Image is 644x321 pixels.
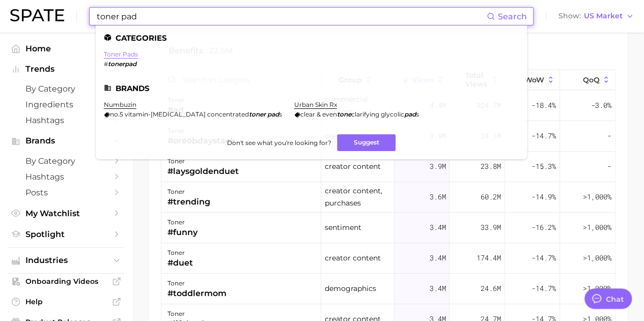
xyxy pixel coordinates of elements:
span: -14.7% [531,252,556,264]
a: Ingredients [8,97,124,112]
a: by Category [8,153,124,169]
span: -14.7% [531,282,556,295]
button: toner#toddlermomdemographics3.4m24.6m-14.7%>1,000% [161,274,615,304]
span: # [104,60,108,68]
span: s [416,110,419,118]
span: -18.4% [531,99,556,111]
a: Home [8,41,124,56]
span: QoQ [583,76,600,84]
button: Industries [8,253,124,268]
a: numbuzin [104,101,136,108]
span: >1,000% [583,222,611,232]
span: clear & even [300,110,337,118]
span: US Market [584,13,623,19]
div: toner [167,186,210,198]
span: Brands [25,136,107,145]
span: -14.9% [531,191,556,203]
div: #laysgoldenduet [167,165,239,178]
a: Help [8,294,124,309]
span: WoW [524,76,544,84]
div: #funny [167,226,198,239]
div: toner [167,216,198,228]
span: >1,000% [583,283,611,293]
span: s [279,110,282,118]
div: #toddlermom [167,287,227,300]
span: 60.2m [481,191,501,203]
button: Brands [8,133,124,149]
span: Hashtags [25,172,107,182]
span: by Category [25,156,107,166]
button: toner#funnysentiment3.4m33.9m-16.2%>1,000% [161,213,615,243]
span: >1,000% [583,253,611,262]
span: Onboarding Videos [25,277,107,286]
span: Home [25,44,107,53]
button: toner#laysgoldenduetcreator content3.9m23.8m-15.3%- [161,152,615,182]
em: pad [267,110,279,118]
span: 33.9m [481,221,501,234]
em: tone [337,110,351,118]
span: 24.6m [481,282,501,295]
button: QoQ [560,70,615,90]
span: no.5 vitamin-[MEDICAL_DATA] concentrated [110,110,249,118]
button: Trends [8,62,124,77]
div: toner [167,308,211,320]
a: Onboarding Videos [8,274,124,289]
span: Don't see what you're looking for? [227,139,331,147]
button: WoW [505,70,560,90]
span: Trends [25,65,107,74]
span: -16.2% [531,221,556,234]
span: -14.7% [531,130,556,142]
span: demographics [325,282,376,295]
span: creator content [325,252,381,264]
span: Show [558,13,581,19]
span: Search [498,12,527,21]
li: Categories [104,34,519,42]
a: Spotlight [8,226,124,242]
a: by Category [8,81,124,97]
a: urban skin rx [294,101,337,108]
div: toner [167,247,193,259]
button: toner#trendingcreator content, purchases3.6m60.2m-14.9%>1,000% [161,182,615,213]
button: Suggest [337,134,396,151]
span: clarifying glycolic [351,110,404,118]
span: - [607,160,611,172]
div: toner [167,277,227,289]
a: My Watchlist [8,206,124,221]
a: Hashtags [8,169,124,185]
span: by Category [25,84,107,94]
span: Industries [25,256,107,265]
span: creator content [325,160,381,172]
span: 174.4m [477,252,501,264]
span: -15.3% [531,160,556,172]
span: 3.4m [429,282,445,295]
a: toner pads [104,50,138,58]
img: SPATE [10,9,64,21]
span: My Watchlist [25,209,107,218]
span: Hashtags [25,115,107,125]
span: Posts [25,188,107,197]
div: #duet [167,257,193,269]
button: toner#duetcreator content3.4m174.4m-14.7%>1,000% [161,243,615,274]
span: Ingredients [25,100,107,109]
div: #trending [167,196,210,208]
span: creator content, purchases [325,185,390,209]
span: Spotlight [25,229,107,239]
a: Hashtags [8,112,124,128]
span: >1,000% [583,192,611,201]
span: 3.4m [429,252,445,264]
input: Search here for a brand, industry, or ingredient [96,8,487,25]
a: Posts [8,185,124,200]
em: tonerpad [108,60,136,68]
span: -3.0% [591,99,611,111]
span: - [607,130,611,142]
em: toner [249,110,266,118]
li: Brands [104,84,519,93]
span: 3.4m [429,221,445,234]
span: 3.9m [429,160,445,172]
div: toner [167,155,239,167]
span: sentiment [325,221,361,234]
span: Help [25,297,107,306]
em: pad [404,110,416,118]
span: 23.8m [481,160,501,172]
span: 3.6m [429,191,445,203]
